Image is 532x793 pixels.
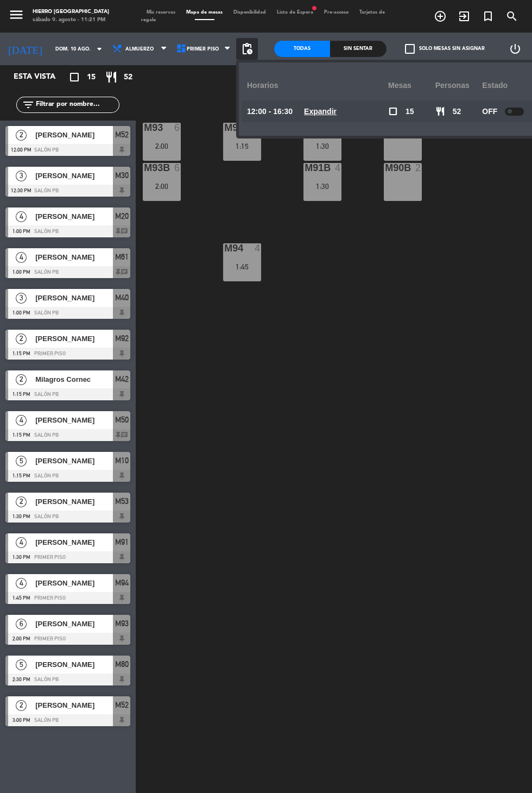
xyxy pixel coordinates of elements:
span: 5 [16,456,27,467]
span: [PERSON_NAME] [35,496,113,507]
label: Solo mesas sin asignar [405,44,485,54]
span: Milagros Cornec [35,374,113,385]
span: 3 [16,171,27,181]
span: 52 [453,105,461,118]
span: [PERSON_NAME] [35,537,113,548]
span: Almuerzo [125,46,154,52]
div: Hierro [GEOGRAPHIC_DATA] [33,8,109,16]
span: restaurant [435,106,445,116]
div: Horarios [247,71,388,100]
button: menu [8,7,24,26]
span: Disponibilidad [228,10,271,15]
span: 12:00 - 16:30 [247,105,293,118]
div: 4 [255,243,261,253]
span: [PERSON_NAME] [35,251,113,263]
span: M93 [115,617,129,630]
i: restaurant [105,71,118,84]
span: 15 [87,71,96,84]
div: M91B [305,163,305,173]
span: M50 [115,413,129,426]
span: pending_actions [240,42,254,55]
i: turned_in_not [482,10,495,23]
div: 6 [174,163,181,173]
div: M90B [385,163,385,173]
span: Mis reservas [141,10,181,15]
span: 4 [16,578,27,589]
span: [PERSON_NAME] [35,333,113,344]
span: M30 [115,169,129,182]
i: filter_list [22,98,35,111]
span: Primer Piso [187,46,219,52]
span: 2 [16,130,27,141]
span: [PERSON_NAME] [35,170,113,181]
div: 2:00 [143,142,181,150]
div: sábado 9. agosto - 11:21 PM [33,16,109,24]
span: fiber_manual_record [311,5,318,11]
span: 15 [406,105,414,118]
span: M53 [115,495,129,508]
span: 4 [16,537,27,548]
span: OFF [482,105,497,118]
div: Esta vista [5,71,78,84]
span: [PERSON_NAME] [35,292,113,304]
span: M42 [115,373,129,386]
span: check_box_outline_blank [405,44,415,54]
span: 4 [16,211,27,222]
span: [PERSON_NAME] [35,414,113,426]
span: 6 [16,619,27,630]
div: Mesas [388,71,435,100]
span: check_box_outline_blank [388,106,398,116]
i: exit_to_app [458,10,471,23]
span: 4 [16,415,27,426]
span: M94 [115,576,129,589]
span: M61 [115,250,129,263]
i: add_circle_outline [434,10,447,23]
input: Filtrar por nombre... [35,99,119,111]
div: 2:00 [143,182,181,190]
div: 4 [335,163,341,173]
div: 1:15 [223,142,261,150]
div: 1:45 [223,263,261,270]
span: Lista de Espera [271,10,319,15]
span: Pre-acceso [319,10,354,15]
span: 52 [124,71,132,84]
span: [PERSON_NAME] [35,129,113,141]
span: [PERSON_NAME] [35,700,113,711]
i: menu [8,7,24,23]
span: M52 [115,128,129,141]
span: Mapa de mesas [181,10,228,15]
span: M92 [115,332,129,345]
div: 2 [415,163,422,173]
span: [PERSON_NAME] [35,455,113,467]
span: M80 [115,658,129,671]
span: M10 [115,454,129,467]
i: crop_square [68,71,81,84]
span: 2 [16,333,27,344]
span: [PERSON_NAME] [35,211,113,222]
span: [PERSON_NAME] [35,618,113,630]
span: 5 [16,659,27,670]
span: M20 [115,210,129,223]
span: [PERSON_NAME] [35,577,113,589]
span: 4 [16,252,27,263]
span: [PERSON_NAME] [35,659,113,670]
u: Expandir [304,107,337,116]
div: Sin sentar [330,41,386,57]
div: Todas [274,41,330,57]
div: 1:30 [303,182,341,190]
span: 2 [16,700,27,711]
div: 1:30 [303,142,341,150]
span: M91 [115,536,129,549]
span: M40 [115,291,129,304]
span: 3 [16,293,27,304]
span: 2 [16,496,27,507]
i: arrow_drop_down [93,42,106,55]
div: Estado [482,71,529,100]
div: personas [435,71,483,100]
i: power_settings_new [509,42,522,55]
i: search [505,10,518,23]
